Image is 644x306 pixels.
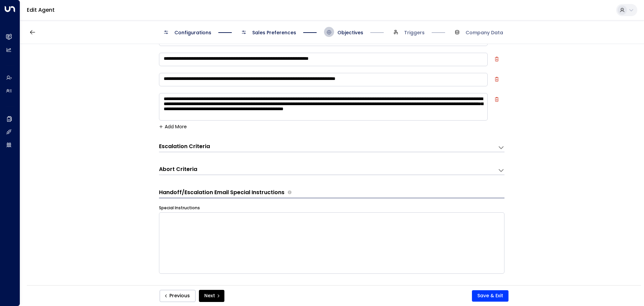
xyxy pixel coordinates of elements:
label: Special Instructions [159,205,200,211]
span: Provide any specific instructions for the content of handoff or escalation emails. These notes gu... [288,188,291,196]
button: Previous [160,290,196,302]
div: Escalation CriteriaDefine the scenarios in which the AI agent should escalate the conversation to... [159,143,504,152]
span: Sales Preferences [252,29,296,36]
button: Save & Exit [472,290,508,302]
h3: Escalation Criteria [159,143,210,150]
h3: Abort Criteria [159,166,197,173]
span: Company Data [466,29,503,36]
h3: Handoff/Escalation Email Special Instructions [159,188,284,196]
span: Objectives [337,29,363,36]
span: Triggers [404,29,425,36]
div: Abort CriteriaDefine the scenarios in which the AI agent should abort or terminate the conversati... [159,166,504,175]
button: Add More [159,124,187,129]
button: Next [199,290,224,302]
a: Edit Agent [27,6,55,14]
span: Configurations [174,29,211,36]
